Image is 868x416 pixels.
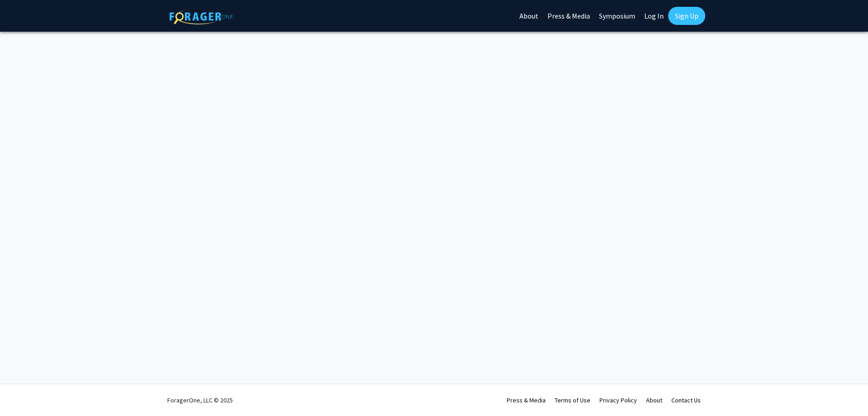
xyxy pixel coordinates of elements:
[599,396,637,404] a: Privacy Policy
[668,7,705,25] a: Sign Up
[170,9,233,24] img: ForagerOne Logo
[671,396,701,404] a: Contact Us
[555,396,590,404] a: Terms of Use
[646,396,662,404] a: About
[167,384,233,416] div: ForagerOne, LLC © 2025
[507,396,546,404] a: Press & Media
